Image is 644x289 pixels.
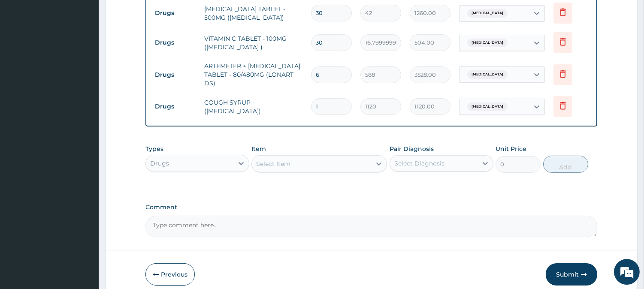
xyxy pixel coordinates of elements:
td: Drugs [151,99,200,114]
label: Unit Price [496,144,526,153]
td: Drugs [151,5,200,21]
button: Submit [546,263,597,286]
td: ARTEMETER + [MEDICAL_DATA] TABLET - 80/480MG (LONART DS) [200,57,307,92]
td: COUGH SYRUP - ([MEDICAL_DATA]) [200,94,307,120]
label: Item [251,144,266,153]
td: Drugs [151,67,200,83]
button: Previous [145,263,195,286]
span: [MEDICAL_DATA] [467,39,508,47]
span: [MEDICAL_DATA] [467,70,508,79]
div: Minimize live chat window [141,4,161,25]
div: Chat with us now [45,48,144,59]
span: [MEDICAL_DATA] [467,102,508,111]
td: [MEDICAL_DATA] TABLET - 500MG ([MEDICAL_DATA]) [200,0,307,26]
span: We're online! [50,89,118,175]
div: Drugs [150,159,169,168]
img: d_794563401_company_1708531726252_794563401 [16,43,35,64]
div: Select Diagnosis [394,159,444,168]
label: Pair Diagnosis [390,144,434,153]
td: VITAMIN C TABLET - 100MG ([MEDICAL_DATA] ) [200,30,307,56]
label: Comment [145,204,597,211]
textarea: Type your message and hit 'Enter' [4,196,163,226]
td: Drugs [151,35,200,51]
label: Types [145,145,163,153]
button: Add [543,156,588,173]
span: [MEDICAL_DATA] [467,9,508,18]
div: Select Item [256,160,290,168]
